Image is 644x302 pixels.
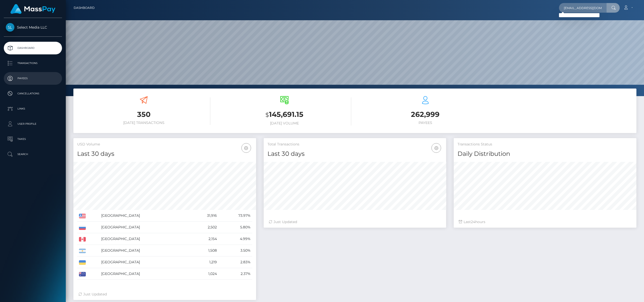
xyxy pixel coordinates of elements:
p: Dashboard [6,44,60,52]
p: Cancellations [6,90,60,97]
td: 2.37% [219,268,252,280]
td: 1,508 [190,245,218,256]
td: [GEOGRAPHIC_DATA] [99,256,190,268]
td: 1,219 [190,256,218,268]
td: 5.80% [219,222,252,233]
div: Last hours [459,219,631,225]
input: Search... [559,3,607,13]
td: 2,154 [190,233,218,245]
a: Transactions [4,57,62,70]
a: Search [4,148,62,161]
img: UA.png [79,260,86,265]
td: 1,024 [190,268,218,280]
td: 2.83% [219,256,252,268]
h3: 262,999 [359,110,492,119]
img: Select Media LLC [6,23,14,32]
h5: USD Volume [77,142,252,147]
h4: Daily Distribution [458,149,633,158]
img: AR.png [79,249,86,253]
span: 24 [471,220,475,224]
img: AU.png [79,272,86,276]
a: Cancellations [4,87,62,100]
h3: 350 [77,110,210,119]
a: Dashboard [74,3,95,13]
h6: [DATE] Transactions [77,121,210,125]
h4: Last 30 days [77,149,252,158]
img: MassPay Logo [10,4,55,14]
h3: 145,691.15 [218,110,351,120]
a: Payees [4,72,62,85]
td: [GEOGRAPHIC_DATA] [99,233,190,245]
p: Links [6,105,60,113]
a: Dashboard [4,42,62,54]
td: [GEOGRAPHIC_DATA] [99,222,190,233]
td: 4.99% [219,233,252,245]
h5: Total Transactions [267,142,443,147]
a: User Profile [4,118,62,130]
img: US.png [79,214,86,218]
td: 73.97% [219,210,252,222]
img: CA.png [79,237,86,242]
td: 3.50% [219,245,252,256]
div: Just Updated [269,219,441,225]
p: Payees [6,75,60,82]
h6: [DATE] Volume [218,121,351,125]
div: Just Updated [78,292,251,297]
p: Transactions [6,59,60,67]
a: Taxes [4,133,62,145]
img: RU.png [79,225,86,230]
p: Search [6,150,60,158]
td: [GEOGRAPHIC_DATA] [99,268,190,280]
a: Links [4,102,62,115]
td: 31,916 [190,210,218,222]
h6: Payees [359,121,492,125]
p: User Profile [6,120,60,128]
h4: Last 30 days [267,149,443,158]
span: Select Media LLC [4,25,62,30]
small: $ [265,111,269,118]
td: [GEOGRAPHIC_DATA] [99,210,190,222]
p: Taxes [6,135,60,143]
td: 2,502 [190,222,218,233]
td: [GEOGRAPHIC_DATA] [99,245,190,256]
h5: Transactions Status [458,142,633,147]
